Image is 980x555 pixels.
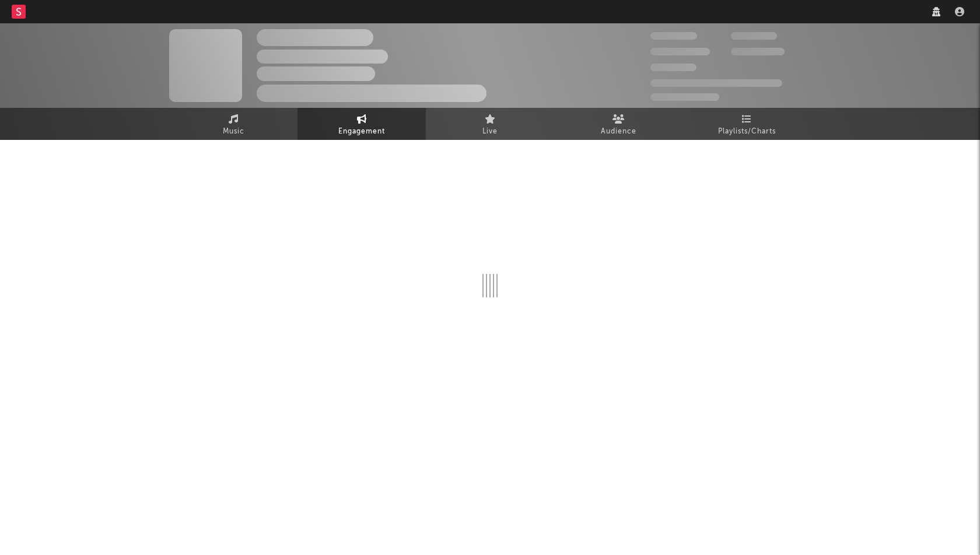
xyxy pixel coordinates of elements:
[426,108,554,140] a: Live
[338,125,385,139] span: Engagement
[482,125,498,139] span: Live
[650,32,697,40] span: 300 000
[554,108,682,140] a: Audience
[731,32,777,40] span: 100 000
[731,48,785,55] span: 1 000 000
[169,108,297,140] a: Music
[650,79,782,87] span: 50 000 000 Monthly Listeners
[650,48,710,55] span: 50 000 000
[223,125,244,139] span: Music
[650,93,719,101] span: Jump Score: 85.0
[297,108,426,140] a: Engagement
[718,125,776,139] span: Playlists/Charts
[650,64,696,71] span: 100 000
[682,108,811,140] a: Playlists/Charts
[601,125,636,139] span: Audience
